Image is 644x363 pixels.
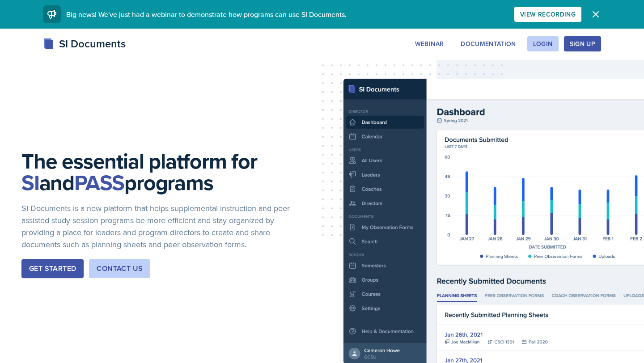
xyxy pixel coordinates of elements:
[527,36,559,51] button: Login
[570,40,595,47] div: Sign Up
[29,263,76,274] div: Get Started
[520,11,576,18] div: View Recording
[97,263,143,274] div: Contact Us
[66,9,347,19] span: Big news! We've just had a webinar to demonstrate how programs can use SI Documents.
[564,36,601,51] button: Sign Up
[409,36,449,51] button: Webinar
[89,259,150,278] button: Contact Us
[455,36,522,51] button: Documentation
[21,259,84,278] button: Get Started
[461,40,516,47] div: Documentation
[43,36,126,52] div: SI Documents
[533,40,553,47] div: Login
[415,40,444,47] div: Webinar
[514,7,581,22] button: View Recording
